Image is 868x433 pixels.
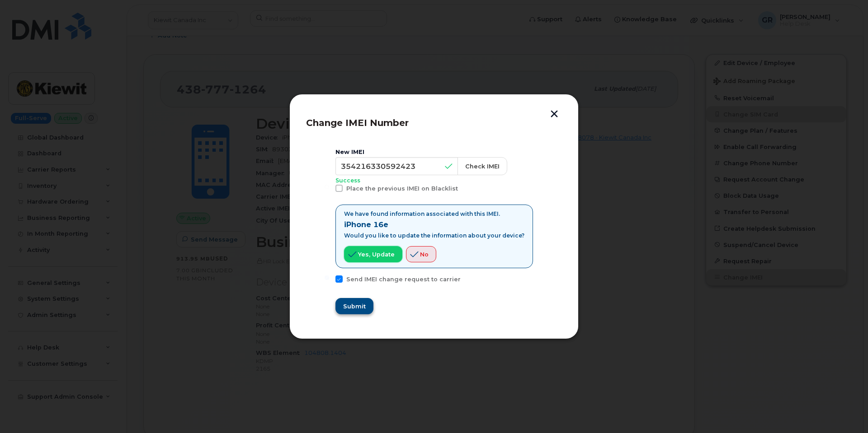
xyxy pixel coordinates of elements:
[343,302,366,311] span: Submit
[420,250,429,259] span: No
[325,275,329,280] input: Send IMEI change request to carrier
[325,185,329,189] input: Place the previous IMEI on Blacklist
[829,394,861,426] iframe: Messenger Launcher
[344,210,524,218] p: We have found information associated with this IMEI.
[346,185,458,192] span: Place the previous IMEI on Blacklist
[335,177,533,185] p: Success
[344,246,402,262] button: Yes, update
[358,250,395,259] span: Yes, update
[306,117,409,128] span: Change IMEI Number
[335,298,373,314] button: Submit
[335,149,533,156] div: New IMEI
[344,232,524,239] p: Would you like to update the information about your device?
[458,157,507,175] button: Check IMEI
[346,276,461,283] span: Send IMEI change request to carrier
[344,220,388,229] strong: iPhone 16e
[406,246,436,262] button: No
